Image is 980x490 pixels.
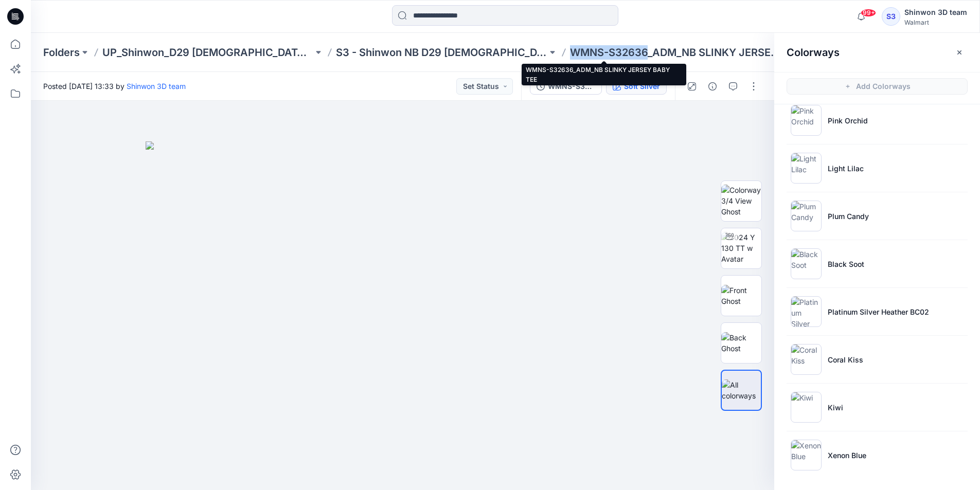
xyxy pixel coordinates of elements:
[828,402,843,413] p: Kiwi
[791,248,822,279] img: Black Soot
[721,232,761,264] img: 2024 Y 130 TT w Avatar
[606,78,667,95] button: Soft Silver
[882,7,900,26] div: S3
[828,306,929,317] p: Platinum Silver Heather BC02
[828,259,864,269] p: Black Soot
[704,78,721,95] button: Details
[570,45,781,60] p: WMNS-S32636_ADM_NB SLINKY JERSEY BABY TEE
[904,6,967,19] div: Shinwon 3D team
[791,105,822,136] img: Pink Orchid
[127,82,186,90] a: Shinwon 3D team
[791,201,822,231] img: Plum Candy
[828,211,869,222] p: Plum Candy
[336,45,547,60] a: S3 - Shinwon NB D29 [DEMOGRAPHIC_DATA] Sleepwear
[791,153,822,184] img: Light Lilac
[828,115,868,126] p: Pink Orchid
[530,78,602,95] button: WMNS-S32636_ADM_NB SLINKY JERSEY BABY TEE
[721,332,761,354] img: Back Ghost
[791,392,822,423] img: Kiwi
[828,450,866,461] p: Xenon Blue
[43,45,80,60] a: Folders
[791,440,822,470] img: Xenon Blue
[721,285,761,306] img: Front Ghost
[787,46,840,59] h2: Colorways
[722,379,761,401] img: All colorways
[102,45,313,60] a: UP_Shinwon_D29 [DEMOGRAPHIC_DATA] Sleep
[548,81,595,92] div: WMNS-S32636_ADM_NB SLINKY JERSEY BABY TEE
[721,185,761,217] img: Colorway 3/4 View Ghost
[791,344,822,375] img: Coral Kiss
[861,9,876,17] span: 99+
[828,163,864,174] p: Light Lilac
[624,81,660,92] div: Soft Silver
[791,296,822,327] img: Platinum Silver Heather BC02
[904,19,967,26] div: Walmart
[828,354,863,365] p: Coral Kiss
[43,81,186,92] span: Posted [DATE] 13:33 by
